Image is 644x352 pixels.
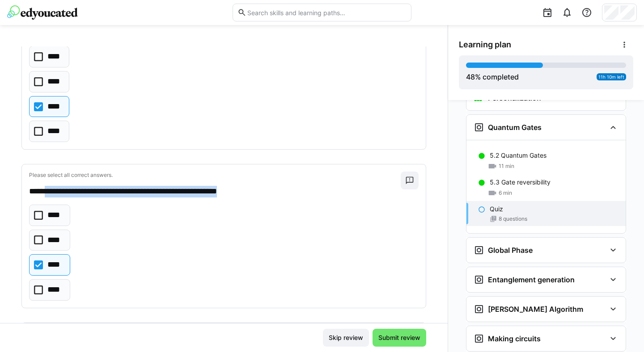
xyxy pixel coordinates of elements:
[373,329,426,347] button: Submit review
[488,334,541,343] h3: Making circuits
[499,189,512,197] span: 6 min
[490,205,503,214] p: Quiz
[488,246,533,255] h3: Global Phase
[490,151,547,160] p: 5.2 Quantum Gates
[327,333,364,342] span: Skip review
[488,305,583,314] h3: [PERSON_NAME] Algorithm
[323,329,369,347] button: Skip review
[466,72,475,81] span: 48
[598,74,624,80] span: 11h 10m left
[466,71,519,82] div: % completed
[488,123,542,132] h3: Quantum Gates
[246,8,407,17] input: Search skills and learning paths…
[459,40,511,50] span: Learning plan
[499,163,514,170] span: 11 min
[488,275,575,284] h3: Entanglement generation
[499,215,527,222] span: 8 questions
[490,178,551,187] p: 5.3 Gate reversibility
[29,172,401,179] p: Please select all correct answers.
[377,333,422,342] span: Submit review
